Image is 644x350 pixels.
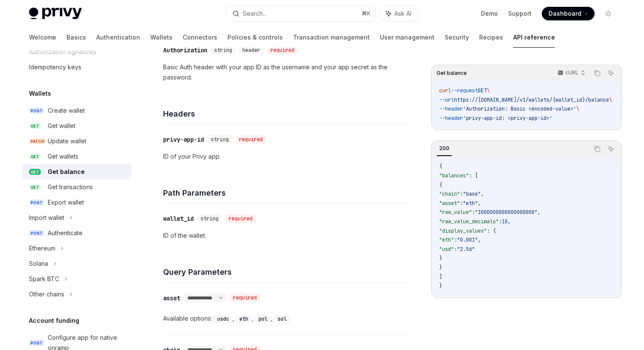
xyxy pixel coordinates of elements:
[29,243,55,253] div: Ethereum
[48,182,93,192] div: Get transactions
[457,236,478,243] span: "0.001"
[499,218,502,225] span: :
[163,187,409,199] h4: Path Parameters
[439,97,454,103] span: --url
[463,105,576,112] span: 'Authorization: Basic <encoded-value>'
[236,135,266,144] div: required
[478,87,487,94] span: GET
[66,27,86,48] a: Basics
[542,7,595,20] a: Dashboard
[214,47,232,54] span: string
[48,167,85,177] div: Get balance
[605,143,616,154] button: Ask AI
[439,105,463,112] span: --header
[479,27,503,48] a: Recipes
[487,87,490,94] span: \
[460,200,463,207] span: :
[163,135,204,144] div: privy-app-id
[592,68,603,79] button: Copy the contents from the code block
[592,143,603,154] button: Copy the contents from the code block
[236,313,255,324] div: ,
[439,255,442,262] span: }
[29,62,81,72] div: Idempotency keys
[227,6,376,21] button: Search...⌘K
[29,108,44,114] span: POST
[29,274,59,284] div: Spark BTC
[394,9,411,18] span: Ask AI
[439,209,472,216] span: "raw_value"
[481,9,498,18] a: Demo
[463,191,481,197] span: "base"
[445,27,469,48] a: Security
[549,9,581,18] span: Dashboard
[242,47,260,54] span: header
[163,230,409,241] p: ID of the wallet.
[22,225,131,241] a: POSTAuthenticate
[29,213,64,223] div: Import wallet
[454,97,609,103] span: https://[DOMAIN_NAME]/v1/wallets/{wallet_id}/balance
[211,136,229,143] span: string
[457,246,475,253] span: "2.56"
[227,27,283,48] a: Policies & controls
[201,215,218,222] span: string
[472,209,475,216] span: :
[439,172,469,179] span: "balances"
[225,214,256,223] div: required
[48,151,78,162] div: Get wallets
[48,197,84,208] div: Export wallet
[243,9,267,19] div: Search...
[150,27,172,48] a: Wallets
[267,46,298,54] div: required
[437,143,452,154] div: 200
[439,236,454,243] span: "eth"
[255,315,271,323] code: pol
[255,313,274,324] div: ,
[48,228,83,238] div: Authenticate
[502,218,508,225] span: 18
[22,149,131,164] a: GETGet wallets
[362,10,371,17] span: ⌘ K
[439,228,487,234] span: "display_values"
[454,246,457,253] span: :
[380,27,434,48] a: User management
[29,154,41,160] span: GET
[48,121,75,131] div: Get wallet
[439,191,460,197] span: "chain"
[29,8,82,20] img: light logo
[437,70,467,77] span: Get balance
[29,230,44,236] span: POST
[475,209,538,216] span: "1000000000000000000"
[439,200,460,207] span: "asset"
[553,66,589,80] button: cURL
[163,294,180,302] div: asset
[29,88,51,99] h5: Wallets
[48,136,86,146] div: Update wallet
[513,27,555,48] a: API reference
[22,179,131,195] a: GETGet transactions
[163,46,207,54] div: Authorization
[274,315,290,323] code: sol
[214,313,236,324] div: ,
[538,209,540,216] span: ,
[439,273,442,280] span: ]
[29,184,41,191] span: GET
[463,115,552,122] span: 'privy-app-id: <privy-app-id>'
[22,60,131,75] a: Idempotency keys
[478,236,481,243] span: ,
[380,6,417,21] button: Ask AI
[22,134,131,149] a: PATCHUpdate wallet
[29,138,46,145] span: PATCH
[609,97,612,103] span: \
[163,266,409,278] h4: Query Parameters
[163,151,409,162] p: ID of your Privy app.
[576,105,579,112] span: \
[29,340,44,346] span: POST
[451,87,478,94] span: --request
[230,293,260,302] div: required
[22,103,131,118] a: POSTCreate wallet
[48,105,85,116] div: Create wallet
[163,108,409,120] h4: Headers
[439,218,499,225] span: "raw_value_decimals"
[22,195,131,210] a: POSTExport wallet
[487,228,496,234] span: : {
